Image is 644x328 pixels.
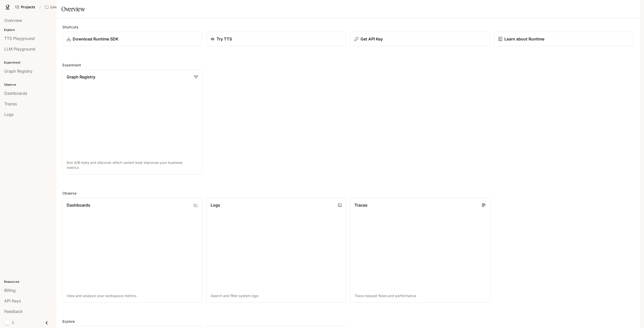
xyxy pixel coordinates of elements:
[73,36,118,42] p: Download Runtime SDK
[354,293,486,298] p: Trace request flows and performance
[21,5,35,9] span: Projects
[206,198,346,303] a: LogsSearch and filter system logs
[504,36,544,42] p: Learn about Runtime
[62,32,202,46] a: Download Runtime SDK
[211,202,220,208] p: Logs
[51,5,76,9] p: Love Bird Cam
[494,32,634,46] a: Learn about Runtime
[62,319,634,324] h2: Explore
[211,293,342,298] p: Search and filter system logs
[217,36,232,42] p: Try TTS
[350,198,490,303] a: TracesTrace request flows and performance
[67,160,198,170] p: Run A/B tests and discover which variant best improves your business metrics
[360,36,383,42] p: Get API Key
[206,32,346,46] a: Try TTS
[67,293,198,298] p: View and analyze your workspace metrics
[62,24,634,30] h2: Shortcuts
[354,202,368,208] p: Traces
[67,74,95,80] p: Graph Registry
[43,2,84,12] button: All workspaces
[13,2,37,12] a: Go to projects
[62,70,202,174] a: Graph RegistryRun A/B tests and discover which variant best improves your business metrics
[37,5,43,10] div: /
[62,62,634,68] h2: Experiment
[350,32,490,46] button: Get API Key
[62,191,634,196] h2: Observe
[62,198,202,303] a: DashboardsView and analyze your workspace metrics
[61,4,85,14] h1: Overview
[67,202,90,208] p: Dashboards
